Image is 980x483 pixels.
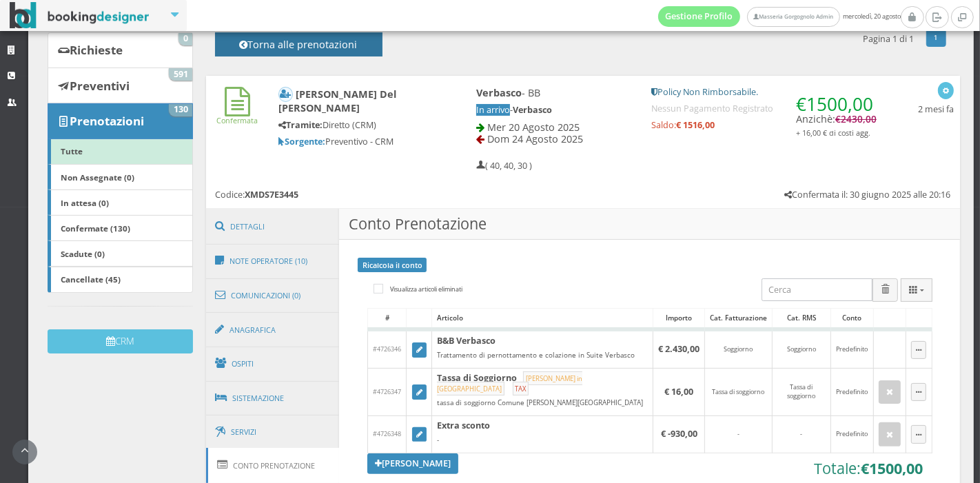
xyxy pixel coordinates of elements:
[70,113,144,129] b: Prenotazioni
[901,278,932,301] button: Columns
[901,278,932,301] div: Colonne
[373,345,401,353] span: #4726346
[676,119,715,131] strong: € 1516,00
[278,136,430,147] h5: Preventivo - CRM
[784,189,951,200] h5: Confermata il: 30 giugno 2025 alle 20:16
[658,343,700,355] b: € 2.430,00
[48,329,193,353] button: CRM
[278,120,430,130] h5: Diretto (CRM)
[367,453,458,474] a: [PERSON_NAME]
[206,278,340,314] a: Comunicazioni (0)
[206,380,340,416] a: Sistemazione
[651,120,879,130] h5: Saldo:
[705,309,772,328] div: Cat. Fatturazione
[70,78,130,94] b: Preventivi
[651,103,879,114] h5: Nessun Pagamento Registrato
[753,460,923,477] h3: Totale:
[796,92,873,116] span: €
[368,309,406,328] div: #
[806,92,873,116] span: 1500,00
[48,103,193,139] a: Prenotazioni 130
[476,161,532,171] h5: ( 40, 40, 30 )
[476,87,633,99] h4: - BB
[206,346,340,382] a: Ospiti
[705,369,773,416] td: Tassa di soggiorno
[169,104,192,116] span: 130
[48,138,193,165] a: Tutte
[437,420,490,431] b: Extra sconto
[278,87,397,114] b: [PERSON_NAME] Del [PERSON_NAME]
[48,32,193,68] a: Richieste 0
[476,105,633,115] h5: -
[651,87,879,97] h5: Policy Non Rimborsabile.
[61,172,134,183] b: Non Assegnate (0)
[61,145,83,156] b: Tutte
[762,278,872,301] input: Cerca
[653,309,704,328] div: Importo
[206,448,340,483] a: Conto Prenotazione
[215,189,298,200] h5: Codice:
[869,458,923,478] span: 1500,00
[373,387,401,396] span: #4726347
[831,416,873,453] td: Predefinito
[772,329,831,368] td: Soggiorno
[206,415,340,450] a: Servizi
[772,369,831,416] td: Tassa di soggiorno
[10,2,150,29] img: BookingDesigner.com
[513,104,552,116] b: Verbasco
[487,132,583,145] span: Dom 24 Agosto 2025
[374,281,462,298] label: Visualizza articoli eliminati
[48,164,193,190] a: Non Assegnate (0)
[773,309,831,328] div: Cat. RMS
[841,113,877,125] span: 2430,00
[863,34,914,44] h5: Pagina 1 di 1
[835,113,877,125] span: €
[918,104,954,114] h5: 2 mesi fa
[48,240,193,267] a: Scadute (0)
[278,119,323,131] b: Tramite:
[831,309,872,328] div: Conto
[437,371,582,396] small: [PERSON_NAME] in [GEOGRAPHIC_DATA]
[772,416,831,453] td: -
[513,382,529,395] small: TAX
[658,6,741,27] a: Gestione Profilo
[796,87,879,138] h4: Anzichè:
[206,312,340,348] a: Anagrafica
[61,197,109,208] b: In attesa (0)
[476,104,510,116] span: In arrivo
[206,209,340,245] a: Dettagli
[48,215,193,241] a: Confermate (130)
[206,243,340,279] a: Note Operatore (10)
[358,258,427,272] a: Ricalcola il conto
[245,189,298,201] b: XMDS7E3445
[169,68,192,81] span: 591
[217,104,258,125] a: Confermata
[437,351,647,360] div: Trattamento di pernottamento e colazione in Suite Verbasco
[747,7,839,27] a: Masseria Gorgognolo Admin
[831,329,873,368] td: Predefinito
[476,86,522,99] b: Verbasco
[48,189,193,216] a: In attesa (0)
[178,33,192,45] span: 0
[437,435,647,444] div: -
[215,32,382,56] button: Torna alle prenotazioni
[861,458,923,478] b: €
[278,136,325,147] b: Sorgente:
[61,248,105,259] b: Scadute (0)
[230,39,367,60] h4: Torna alle prenotazioni
[61,223,130,234] b: Confermate (130)
[705,416,773,453] td: -
[48,267,193,293] a: Cancellate (45)
[661,428,697,440] b: € -930,00
[664,386,693,398] b: € 16,00
[487,121,580,134] span: Mer 20 Agosto 2025
[796,127,870,138] small: + 16,00 € di costi agg.
[437,398,647,407] div: tassa di soggiorno Comune [PERSON_NAME][GEOGRAPHIC_DATA]
[658,6,901,27] span: mercoledì, 20 agosto
[926,29,946,47] a: 1
[70,42,123,58] b: Richieste
[61,274,121,285] b: Cancellate (45)
[48,68,193,103] a: Preventivi 591
[437,372,517,384] b: Tassa di Soggiorno
[705,329,773,368] td: Soggiorno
